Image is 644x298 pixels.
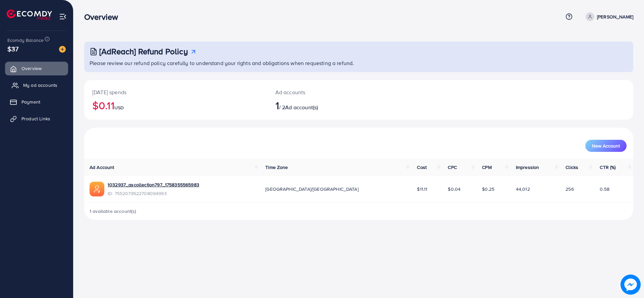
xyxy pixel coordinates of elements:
span: $37 [7,44,18,54]
h3: Overview [84,12,123,22]
span: 1 available account(s) [90,208,137,215]
span: Time Zone [265,164,288,171]
span: Ecomdy Balance [7,37,44,44]
span: [GEOGRAPHIC_DATA]/[GEOGRAPHIC_DATA] [265,186,359,192]
a: My ad accounts [5,78,68,92]
a: Product Links [5,112,68,125]
p: Please review our refund policy carefully to understand your rights and obligations when requesti... [90,59,629,67]
span: ID: 7552079522708094993 [108,190,199,197]
span: Ad Account [90,164,114,171]
span: 44,012 [516,186,530,192]
span: CPC [448,164,457,171]
p: [DATE] spends [92,88,259,96]
span: Clicks [566,164,578,171]
h2: / 2 [275,99,396,112]
img: ic-ads-acc.e4c84228.svg [90,182,104,196]
span: 1 [275,98,279,113]
span: 256 [566,186,574,192]
span: Product Links [21,115,50,122]
h2: $0.11 [92,99,259,112]
span: $11.11 [417,186,427,192]
a: Overview [5,62,68,75]
img: image [621,275,641,295]
a: Payment [5,95,68,109]
span: Impression [516,164,539,171]
button: New Account [585,140,627,152]
span: $0.25 [482,186,494,192]
span: 0.58 [600,186,609,192]
img: menu [59,13,67,20]
img: image [59,46,66,53]
a: 1032937_ascollection797_1758355565983 [108,181,199,188]
span: $0.04 [448,186,461,192]
span: CTR (%) [600,164,615,171]
p: Ad accounts [275,88,396,96]
span: CPM [482,164,491,171]
span: Overview [21,65,42,72]
h3: [AdReach] Refund Policy [99,47,188,56]
span: Ad account(s) [285,104,318,111]
p: [PERSON_NAME] [597,13,633,21]
img: logo [7,9,52,20]
span: Payment [21,99,40,105]
a: [PERSON_NAME] [583,12,633,21]
span: New Account [592,143,620,148]
span: USD [114,104,124,111]
span: My ad accounts [23,82,57,88]
span: Cost [417,164,427,171]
